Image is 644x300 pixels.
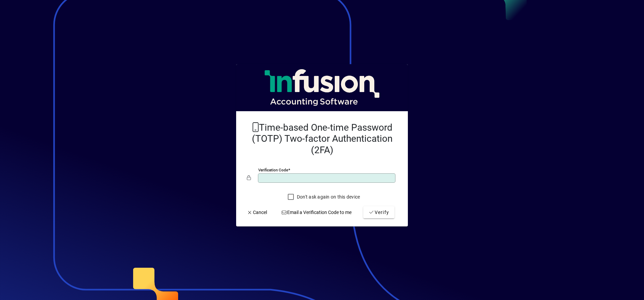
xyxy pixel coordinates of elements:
[369,209,389,216] span: Verify
[363,206,394,218] button: Verify
[247,209,267,216] span: Cancel
[281,209,352,216] span: Email a Verification Code to me
[296,194,360,200] label: Don't ask again on this device
[244,206,270,218] button: Cancel
[247,122,397,156] h2: Time-based One-time Password (TOTP) Two-factor Authentication (2FA)
[258,168,288,172] mat-label: Verification code
[279,206,355,218] button: Email a Verification Code to me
